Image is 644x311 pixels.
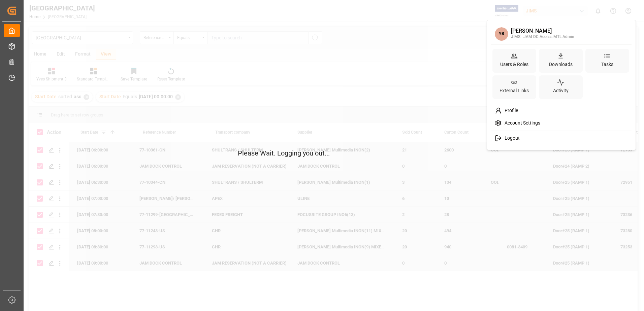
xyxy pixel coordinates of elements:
[499,60,530,69] div: Users & Roles
[548,60,574,69] div: Downloads
[238,148,406,158] p: Please Wait. Logging you out...
[495,27,508,41] span: YB
[600,60,615,69] div: Tasks
[511,34,574,40] div: JIMS | JAM DC Access MTL Admin
[502,120,540,126] span: Account Settings
[511,28,574,34] div: [PERSON_NAME]
[502,108,518,114] span: Profile
[552,86,570,96] div: Activity
[498,86,530,96] div: External Links
[502,135,520,141] span: Logout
